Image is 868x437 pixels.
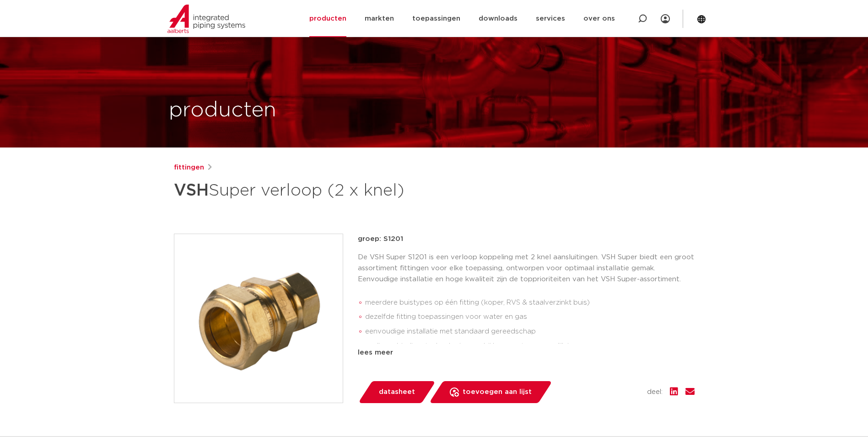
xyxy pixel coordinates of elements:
[169,96,276,125] h1: producten
[365,295,695,310] li: meerdere buistypes op één fitting (koper, RVS & staalverzinkt buis)
[174,234,343,403] img: Product Image for VSH Super verloop (2 x knel)
[174,177,518,204] h1: Super verloop (2 x knel)
[174,162,204,173] a: fittingen
[365,339,695,354] li: snelle verbindingstechnologie waarbij her-montage mogelijk is
[358,234,695,245] p: groep: S1201
[463,385,532,399] span: toevoegen aan lijst
[358,252,695,285] p: De VSH Super S1201 is een verloop koppeling met 2 knel aansluitingen. VSH Super biedt een groot a...
[174,182,209,199] strong: VSH
[358,347,695,358] div: lees meer
[358,381,436,403] a: datasheet
[379,385,415,399] span: datasheet
[365,324,695,339] li: eenvoudige installatie met standaard gereedschap
[365,310,695,324] li: dezelfde fitting toepassingen voor water en gas
[647,387,663,398] span: deel:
